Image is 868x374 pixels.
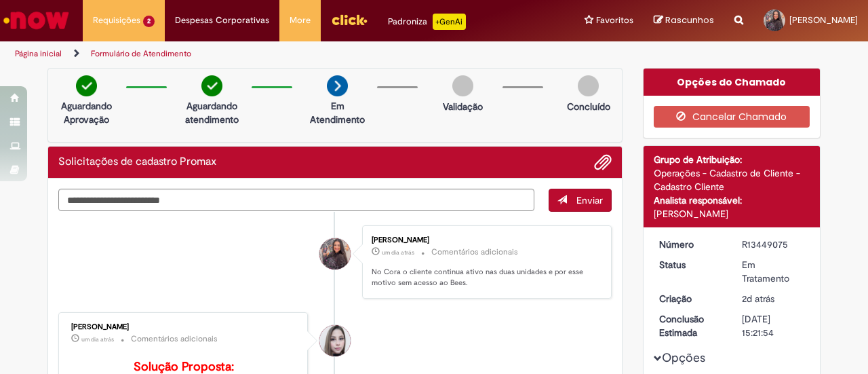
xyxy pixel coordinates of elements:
[71,323,297,331] div: [PERSON_NAME]
[649,238,732,251] dt: Número
[594,153,612,171] button: Adicionar anexos
[388,14,466,30] div: Padroniza
[331,10,368,30] img: click_logo_yellow_360x200.png
[578,75,599,96] img: img-circle-grey.png
[742,312,805,339] div: [DATE] 15:21:54
[93,14,140,27] span: Requisições
[382,248,414,257] span: um dia atrás
[10,41,568,67] ul: Trilhas de página
[431,246,518,258] small: Comentários adicionais
[742,292,805,305] div: 26/08/2025 15:28:12
[382,248,414,257] time: 27/08/2025 12:40:26
[54,99,119,126] p: Aguardando Aprovação
[372,236,597,244] div: [PERSON_NAME]
[81,335,114,343] span: um dia atrás
[789,14,858,26] span: [PERSON_NAME]
[654,166,810,193] div: Operações - Cadastro de Cliente - Cadastro Cliente
[91,48,191,59] a: Formulário de Atendimento
[76,75,97,96] img: check-circle-green.png
[201,75,222,96] img: check-circle-green.png
[433,14,466,30] p: +GenAi
[649,312,732,339] dt: Conclusão Estimada
[1,7,71,34] img: ServiceNow
[327,75,348,96] img: arrow-next.png
[304,99,370,126] p: Em Atendimento
[58,189,534,211] textarea: Digite sua mensagem aqui...
[742,258,805,285] div: Em Tratamento
[143,16,155,27] span: 2
[452,75,473,96] img: img-circle-grey.png
[319,238,351,269] div: Camila Rubia Costa Braga Rocha
[649,258,732,272] dt: Status
[175,14,269,27] span: Despesas Corporativas
[654,207,810,221] div: [PERSON_NAME]
[290,14,311,27] span: More
[742,293,774,305] time: 26/08/2025 15:28:12
[654,153,810,166] div: Grupo de Atribuição:
[567,100,610,113] p: Concluído
[742,238,805,251] div: R13449075
[372,267,597,288] p: No Cora o cliente continua ativo nas duas unidades e por esse motivo sem acesso ao Bees.
[649,292,732,305] dt: Criação
[596,14,633,27] span: Favoritos
[665,14,714,26] span: Rascunhos
[576,194,603,206] span: Enviar
[15,48,62,59] a: Página inicial
[131,333,218,345] small: Comentários adicionais
[549,189,612,212] button: Enviar
[654,14,714,27] a: Rascunhos
[654,106,810,128] button: Cancelar Chamado
[58,156,216,168] h2: Solicitações de cadastro Promax Histórico de tíquete
[654,193,810,207] div: Analista responsável:
[644,69,821,96] div: Opções do Chamado
[81,335,114,343] time: 27/08/2025 09:06:29
[179,99,245,126] p: Aguardando atendimento
[443,100,483,113] p: Validação
[319,325,351,356] div: Daniele Aparecida Queiroz
[742,293,774,305] span: 2d atrás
